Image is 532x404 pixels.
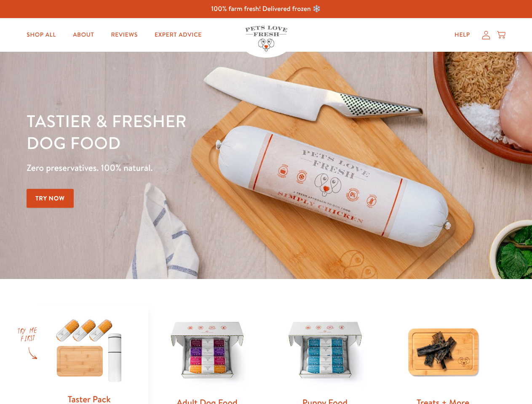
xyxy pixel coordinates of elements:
a: Shop All [20,27,63,43]
p: Zero preservatives. 100% natural. [27,160,346,175]
a: Help [448,27,477,43]
h1: Tastier & fresher dog food [27,110,346,154]
a: Try Now [27,189,74,208]
img: Pets Love Fresh [245,26,287,51]
a: Reviews [104,27,144,43]
a: About [66,27,101,43]
a: Expert Advice [148,27,209,43]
